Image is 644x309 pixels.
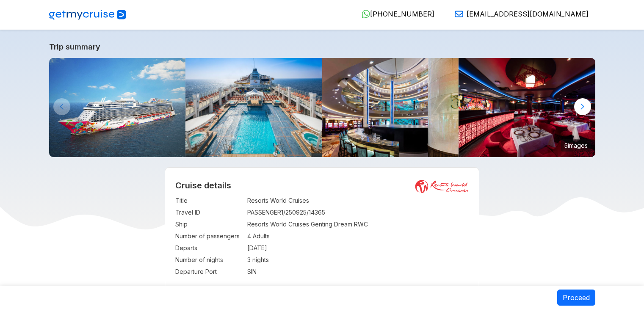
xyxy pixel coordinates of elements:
small: 5 images [561,139,591,152]
a: Trip summary [49,42,595,51]
span: [PHONE_NUMBER] [370,10,434,18]
td: Resorts World Cruises [247,195,469,207]
td: Number of passengers [175,230,243,242]
td: Resorts World Cruises Genting Dream RWC [247,218,469,230]
td: Ship [175,218,243,230]
td: 4 Adults [247,230,469,242]
td: 3 nights [247,254,469,266]
td: : [243,195,247,207]
img: 4.jpg [322,58,459,157]
td: [DATE] [247,242,469,254]
td: : [243,242,247,254]
td: : [243,254,247,266]
td: SIN [247,266,469,278]
td: : [243,266,247,278]
a: [EMAIL_ADDRESS][DOMAIN_NAME] [448,10,589,18]
td: : [243,207,247,218]
img: Main-Pool-800x533.jpg [185,58,322,157]
td: : [243,218,247,230]
td: Departs [175,242,243,254]
img: GentingDreambyResortsWorldCruises-KlookIndia.jpg [49,58,186,157]
span: [EMAIL_ADDRESS][DOMAIN_NAME] [467,10,589,18]
img: WhatsApp [362,10,370,18]
td: Number of nights [175,254,243,266]
a: [PHONE_NUMBER] [355,10,434,18]
button: Proceed [557,290,595,306]
img: Email [455,10,463,18]
td: Title [175,195,243,207]
img: 16.jpg [459,58,595,157]
td: Departure Port [175,266,243,278]
td: : [243,230,247,242]
h2: Cruise details [175,180,469,190]
td: PASSENGER1/250925/14365 [247,207,469,218]
td: Travel ID [175,207,243,218]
